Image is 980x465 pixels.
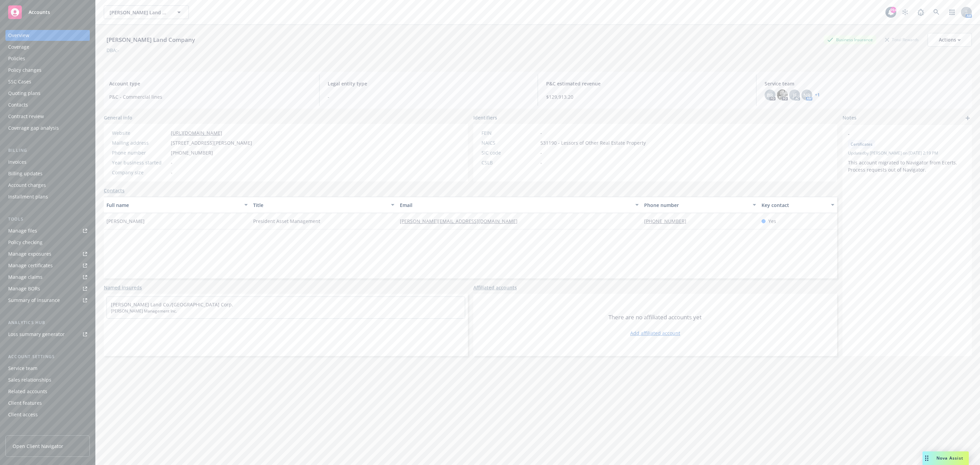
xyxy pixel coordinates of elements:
a: Related accounts [5,386,90,397]
div: Manage BORs [8,283,40,294]
span: BR [767,92,773,99]
span: Notes [843,114,856,122]
button: Actions [928,33,972,47]
span: Updated by [PERSON_NAME] on [DATE] 2:19 PM [848,150,966,156]
span: - [540,129,542,137]
div: 99+ [890,7,896,13]
a: Contract review [5,111,90,122]
a: Summary of insurance [5,295,90,306]
div: Coverage [8,42,29,52]
a: [PERSON_NAME] Land Co./[GEOGRAPHIC_DATA] Corp. [111,301,233,308]
span: [STREET_ADDRESS][PERSON_NAME] [171,139,252,146]
div: Contacts [8,99,28,110]
a: Add affiliated account [630,330,680,337]
div: Overview [8,30,29,41]
div: SIC code [481,149,538,156]
span: Service team [765,80,966,87]
div: Coverage gap analysis [8,123,59,133]
a: add [964,114,972,122]
a: Manage claims [5,272,90,283]
span: General info [104,114,132,121]
div: Manage files [8,225,37,236]
a: Loss summary generator [5,329,90,340]
a: Affiliated accounts [473,284,517,291]
div: [PERSON_NAME] Land Company [104,35,198,44]
a: [PERSON_NAME][EMAIL_ADDRESS][DOMAIN_NAME] [400,218,523,224]
div: Year business started [112,159,168,166]
div: Mailing address [112,139,168,146]
div: Summary of insurance [8,295,60,306]
a: Search [930,5,943,19]
div: -CertificatesUpdatedby [PERSON_NAME] on [DATE] 2:19 PMThis account migrated to Navigator from Ece... [843,125,972,179]
a: Manage BORs [5,283,90,294]
div: NAICS [481,139,538,146]
div: Total Rewards [882,35,922,44]
div: Policies [8,53,25,64]
span: P&C - Commercial lines [109,93,311,100]
a: Policies [5,53,90,64]
span: Account type [109,80,311,87]
a: Manage exposures [5,248,90,259]
div: Phone number [112,149,168,156]
button: Phone number [641,197,759,213]
a: Invoices [5,157,90,167]
div: Email [400,202,631,209]
span: [PHONE_NUMBER] [171,149,213,156]
div: Billing [5,147,90,154]
div: Account settings [5,353,90,360]
button: Full name [104,197,250,213]
a: Billing updates [5,168,90,179]
span: JF [793,92,797,99]
a: Overview [5,30,90,41]
div: Service team [8,363,37,374]
span: NR [803,92,810,99]
div: Client access [8,409,38,420]
span: - [171,159,173,166]
div: FEIN [481,129,538,137]
div: Sales relationships [8,374,51,385]
div: Client features [8,398,42,408]
a: [URL][DOMAIN_NAME] [171,130,222,136]
a: SSC Cases [5,76,90,87]
span: This account migrated to Navigator from Ecerts. Process requests out of Navigator. [848,159,959,173]
div: Installment plans [8,191,48,202]
a: Coverage gap analysis [5,123,90,133]
div: Related accounts [8,386,47,397]
span: - [540,149,542,156]
img: photo [777,90,788,100]
a: Service team [5,363,90,374]
div: Actions [939,33,961,46]
div: Analytics hub [5,319,90,326]
div: SSC Cases [8,76,31,87]
div: Quoting plans [8,88,40,99]
a: Account charges [5,180,90,191]
span: - [171,169,173,176]
a: Sales relationships [5,374,90,385]
div: CSLB [481,159,538,166]
div: Manage certificates [8,260,53,271]
a: Policy changes [5,65,90,76]
a: Named insureds [104,284,142,291]
span: $129,913.20 [546,93,748,100]
span: [PERSON_NAME] Land Company [110,9,168,16]
div: Website [112,129,168,137]
a: Contacts [5,99,90,110]
a: Installment plans [5,191,90,202]
span: 531190 - Lessors of Other Real Estate Property [540,139,646,146]
a: Contacts [104,187,125,194]
button: [PERSON_NAME] Land Company [104,5,189,19]
div: Loss summary generator [8,329,65,340]
div: Key contact [762,202,827,209]
span: There are no affiliated accounts yet [608,313,702,321]
a: Coverage [5,42,90,52]
a: Manage files [5,225,90,236]
span: Legal entity type [328,80,529,87]
button: Email [397,197,641,213]
button: Key contact [759,197,837,213]
span: Identifiers [473,114,497,121]
div: Policy checking [8,237,43,248]
div: Invoices [8,157,27,167]
div: Full name [107,202,240,209]
div: Account charges [8,180,46,191]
